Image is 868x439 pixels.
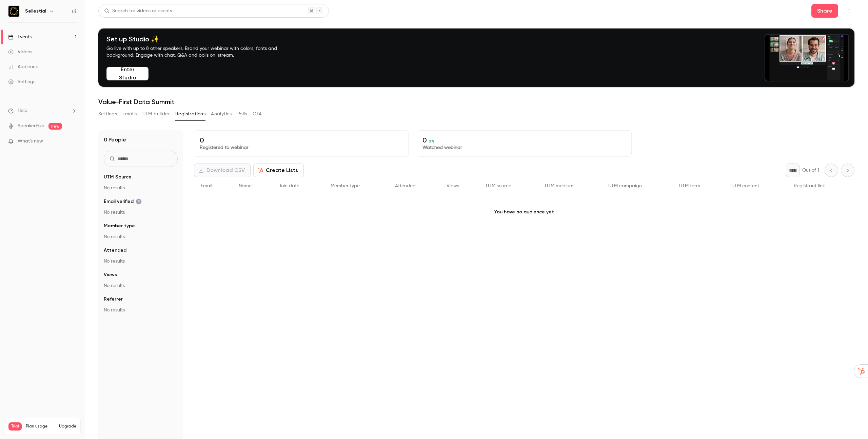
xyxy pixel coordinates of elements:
[200,136,403,144] p: 0
[25,8,46,15] h6: Sellestial
[104,307,178,313] p: No results
[239,184,252,188] span: Name
[104,136,126,144] h1: 0 People
[422,144,626,151] p: Watched webinar
[175,109,205,119] button: Registrations
[104,258,178,265] p: No results
[608,184,642,188] span: UTM campaign
[18,107,27,114] span: Help
[104,271,117,278] span: Views
[104,233,178,240] p: No results
[8,107,77,114] li: help-dropdown-opener
[331,184,360,188] span: Member type
[26,424,55,429] span: Plan usage
[104,209,178,216] p: No results
[48,123,62,130] span: new
[395,184,416,188] span: Attended
[200,144,403,151] p: Registered to webinar
[8,422,22,431] span: Trial
[278,184,299,188] span: Join date
[68,138,77,145] iframe: Noticeable Trigger
[429,139,435,144] span: 0 %
[98,98,854,106] h1: Value-First Data Summit
[104,7,172,15] div: Search for videos or events
[8,34,32,40] div: Events
[811,4,838,18] button: Share
[106,67,149,80] button: Enter Studio
[194,195,854,229] p: You have no audience yet
[731,184,759,188] span: UTM content
[104,247,126,254] span: Attended
[104,174,178,313] section: facet-groups
[18,138,43,145] span: What's new
[104,174,132,180] span: UTM Source
[8,6,19,17] img: Sellestial
[679,184,700,188] span: UTM term
[104,198,142,205] span: Email verified
[201,184,212,188] span: Email
[104,296,123,303] span: Referrer
[253,109,262,119] button: CTA
[18,122,44,130] a: SpeakerHub
[142,109,170,119] button: UTM builder
[211,109,232,119] button: Analytics
[194,177,854,195] div: People list
[106,35,293,43] h4: Set up Studio ✨
[104,223,135,229] span: Member type
[253,164,304,177] button: Create Lists
[106,45,293,59] p: Go live with up to 8 other speakers. Brand your webinar with colors, fonts and background. Engage...
[447,184,459,188] span: Views
[794,184,825,188] span: Registrant link
[104,282,178,289] p: No results
[59,424,76,429] button: Upgrade
[422,136,626,144] p: 0
[802,167,819,174] p: Out of 1
[104,185,178,191] p: No results
[237,109,247,119] button: Polls
[8,78,35,85] div: Settings
[98,109,117,119] button: Settings
[8,49,32,55] div: Videos
[486,184,511,188] span: UTM source
[8,63,38,70] div: Audience
[122,109,137,119] button: Emails
[545,184,573,188] span: UTM medium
